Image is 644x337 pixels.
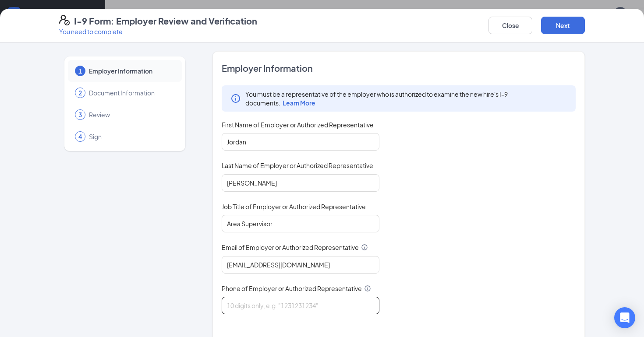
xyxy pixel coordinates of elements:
[78,88,82,97] span: 2
[541,17,585,34] button: Next
[89,88,173,97] span: Document Information
[222,62,576,74] span: Employer Information
[59,15,70,25] svg: FormI9EVerifyIcon
[230,93,241,104] svg: Info
[222,243,359,252] span: Email of Employer or Authorized Representative
[222,297,379,314] input: 10 digits only, e.g. "1231231234"
[614,307,635,328] div: Open Intercom Messenger
[89,110,173,119] span: Review
[59,27,257,36] p: You need to complete
[245,90,567,107] span: You must be a representative of the employer who is authorized to examine the new hire's I-9 docu...
[222,120,374,129] span: First Name of Employer or Authorized Representative
[222,161,373,170] span: Last Name of Employer or Authorized Representative
[283,99,315,107] span: Learn More
[222,174,379,192] input: Enter your last name
[78,67,82,75] span: 1
[222,215,379,232] input: Enter job title
[280,99,315,107] a: Learn More
[222,202,366,211] span: Job Title of Employer or Authorized Representative
[361,244,368,251] svg: Info
[222,133,379,151] input: Enter your first name
[222,256,379,274] input: Enter your email address
[74,15,257,27] h4: I-9 Form: Employer Review and Verification
[222,284,362,293] span: Phone of Employer or Authorized Representative
[89,67,173,75] span: Employer Information
[78,110,82,119] span: 3
[89,132,173,141] span: Sign
[364,285,371,292] svg: Info
[78,132,82,141] span: 4
[488,17,532,34] button: Close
